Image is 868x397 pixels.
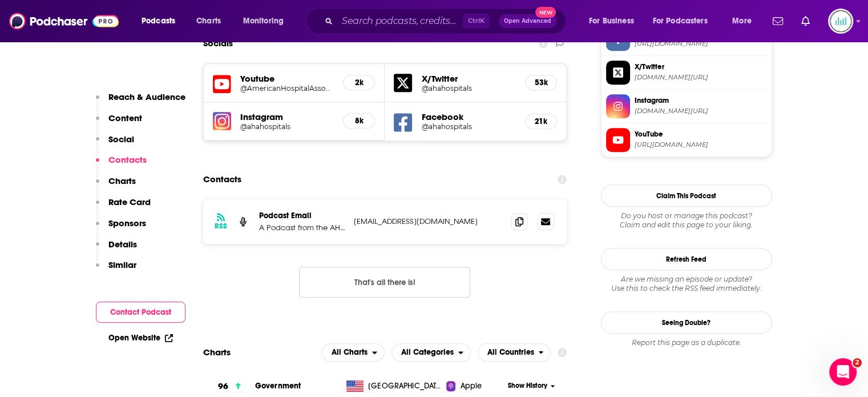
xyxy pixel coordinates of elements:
p: Podcast Email [259,211,345,220]
h5: 2k [353,78,365,87]
h3: RSS [215,222,227,231]
h2: Countries [478,343,551,362]
h5: Facebook [421,111,516,122]
h2: Categories [391,343,471,362]
button: open menu [645,12,724,30]
span: Charts [196,13,221,29]
span: Monitoring [243,13,284,29]
h5: Instagram [240,111,334,122]
a: Show notifications dropdown [768,11,788,31]
a: Apple [446,380,504,392]
button: open menu [724,12,766,30]
a: YouTube[URL][DOMAIN_NAME] [606,128,767,152]
a: Show notifications dropdown [797,11,814,31]
p: Contacts [108,154,147,165]
span: YouTube [635,129,767,139]
p: Similar [108,259,136,270]
a: @AmericanHospitalAssociation [240,84,334,93]
a: [GEOGRAPHIC_DATA] [342,380,446,392]
h2: Contacts [203,169,241,190]
button: Charts [96,175,136,197]
button: Claim This Podcast [601,185,772,207]
h2: Socials [203,33,233,54]
p: Social [108,134,134,145]
button: Contacts [96,154,147,175]
h5: X/Twitter [421,73,516,84]
button: Open AdvancedNew [499,14,556,28]
p: Charts [108,175,136,186]
span: All Categories [401,348,454,356]
input: Search podcasts, credits, & more... [337,12,463,30]
span: Apple [460,380,482,392]
p: [EMAIL_ADDRESS][DOMAIN_NAME] [354,216,502,226]
span: Ctrl K [463,14,490,29]
h2: Platforms [322,343,385,362]
span: Logged in as podglomerate [828,9,853,34]
button: Refresh Feed [601,248,772,270]
h5: 8k [353,116,365,126]
h5: 53k [535,78,547,87]
button: Sponsors [96,218,146,239]
button: open menu [391,343,471,362]
button: open menu [134,12,190,30]
a: Government [255,381,301,391]
button: Nothing here. [299,267,470,298]
h5: Youtube [240,73,334,84]
span: All Charts [332,348,368,356]
button: open menu [235,12,298,30]
p: Reach & Audience [108,91,185,102]
span: https://www.facebook.com/ahahospitals [635,39,767,48]
button: open menu [322,343,385,362]
span: instagram.com/ahahospitals [635,107,767,115]
div: Claim and edit this page to your liking. [601,211,772,230]
span: Do you host or manage this podcast? [601,211,772,220]
button: Rate Card [96,197,151,218]
span: United States [368,380,442,392]
span: For Podcasters [653,13,708,29]
h3: 96 [218,380,228,393]
div: Search podcasts, credits, & more... [317,8,577,34]
p: Details [108,239,137,250]
h2: Charts [203,347,231,358]
span: More [732,13,752,29]
span: Podcasts [142,13,175,29]
a: Charts [189,12,228,30]
button: Social [96,134,134,155]
a: @ahahospitals [421,84,516,93]
h5: 21k [535,117,547,126]
button: Contact Podcast [96,302,185,323]
button: open menu [478,343,551,362]
button: Show History [504,381,559,391]
button: Content [96,113,142,134]
button: Show profile menu [828,9,853,34]
span: https://www.youtube.com/@AmericanHospitalAssociation [635,141,767,149]
span: Instagram [635,95,767,106]
span: X/Twitter [635,62,767,72]
p: Content [108,113,142,123]
span: All Countries [487,348,534,356]
p: A Podcast from the AHA [259,223,345,232]
span: Show History [508,381,547,391]
button: Similar [96,259,136,280]
a: Open Website [108,333,173,343]
p: Sponsors [108,218,146,228]
div: Report this page as a duplicate. [601,338,772,347]
p: Rate Card [108,197,151,207]
img: Podchaser - Follow, Share and Rate Podcasts [9,10,119,32]
a: X/Twitter[DOMAIN_NAME][URL] [606,61,767,85]
span: twitter.com/ahahospitals [635,73,767,82]
button: open menu [581,12,648,30]
span: Open Advanced [504,18,551,24]
a: @ahahospitals [421,122,516,131]
div: Are we missing an episode or update? Use this to check the RSS feed immediately. [601,275,772,293]
button: Details [96,239,137,260]
img: User Profile [828,9,853,34]
img: iconImage [213,112,231,130]
a: @ahahospitals [240,122,334,131]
